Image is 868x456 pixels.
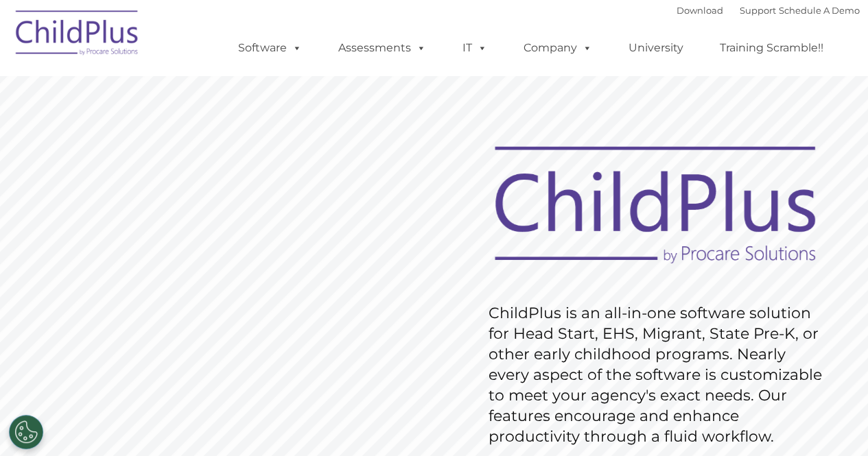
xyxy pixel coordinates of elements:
[224,34,316,62] a: Software
[9,415,43,449] button: Cookies Settings
[489,303,829,447] rs-layer: ChildPlus is an all-in-one software solution for Head Start, EHS, Migrant, State Pre-K, or other ...
[740,5,776,16] a: Support
[9,1,146,69] img: ChildPlus by Procare Solutions
[706,34,837,62] a: Training Scramble!!
[677,5,860,16] font: |
[779,5,860,16] a: Schedule A Demo
[510,34,606,62] a: Company
[449,34,501,62] a: IT
[325,34,440,62] a: Assessments
[615,34,697,62] a: University
[677,5,723,16] a: Download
